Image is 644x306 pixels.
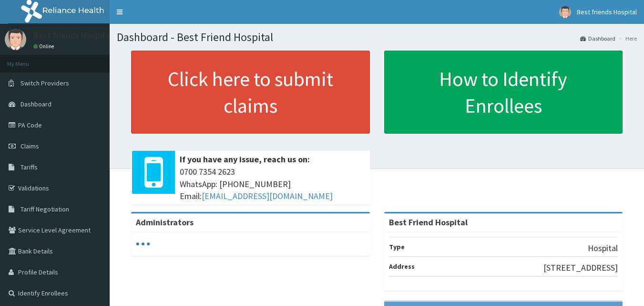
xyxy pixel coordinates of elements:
[389,262,415,271] b: Address
[559,6,571,18] img: User Image
[131,51,370,134] a: Click here to submit claims
[5,29,26,50] img: User Image
[580,34,615,42] a: Dashboard
[180,154,310,165] b: If you have any issue, reach us on:
[616,34,637,42] li: Here
[20,142,39,150] span: Claims
[543,262,618,274] p: [STREET_ADDRESS]
[33,31,112,40] p: Best friends Hospital
[577,8,637,16] span: Best friends Hospital
[20,163,38,171] span: Tariffs
[20,79,69,87] span: Switch Providers
[180,166,365,202] span: 0700 7354 2623 WhatsApp: [PHONE_NUMBER] Email:
[588,242,618,254] p: Hospital
[20,205,69,213] span: Tariff Negotiation
[117,31,637,43] h1: Dashboard - Best Friend Hospital
[202,190,333,201] a: [EMAIL_ADDRESS][DOMAIN_NAME]
[136,217,194,228] b: Administrators
[136,237,150,251] svg: audio-loading
[389,243,405,251] b: Type
[389,217,468,228] strong: Best Friend Hospital
[33,43,56,50] a: Online
[20,100,51,108] span: Dashboard
[384,51,623,134] a: How to Identify Enrollees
